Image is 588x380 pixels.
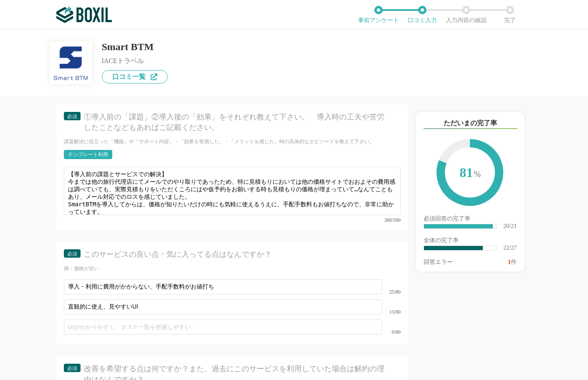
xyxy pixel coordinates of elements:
span: 必須 [67,365,77,371]
div: ただいまの完了率 [424,118,517,129]
div: IACEトラベル [102,58,168,64]
li: 入力内容の確認 [444,6,488,23]
input: UIがわかりやすく、タスク一覧を把握しやすい [64,279,382,294]
li: 事前アンケート [357,6,401,23]
div: テンプレート利用 [68,152,108,157]
div: Smart BTM [102,42,168,52]
img: ボクシルSaaS_ロゴ [56,6,112,23]
div: 300/500 [64,218,401,223]
div: このサービスの良い点・気に入ってる点はなんですか？ [84,249,387,260]
span: 必須 [67,114,77,119]
div: 0/80 [382,329,401,334]
div: ①導入前の「課題」②導入後の「効果」をそれぞれ教えて下さい。 導入時の工夫や苦労したことなどもあればご記載ください。 [84,112,387,133]
div: 課題解決に役立った「機能」や「サポート内容」・「効果を実感した」・「メリットを感じた」時の具体的なエピソードを教えて下さい。 [64,138,401,145]
span: 1 [508,259,511,265]
a: 口コミ一覧 [102,70,168,84]
div: 20/21 [503,223,517,229]
div: ​ [424,224,493,228]
li: 完了 [488,6,532,23]
div: 22/27 [503,245,517,251]
div: 件 [508,259,517,265]
div: 必須回答の完了率 [424,216,517,223]
li: 口コミ入力 [401,6,444,23]
span: 81 [445,147,495,199]
span: % [474,170,481,179]
div: ​ [424,246,483,250]
div: 全体の完了率 [424,238,517,245]
div: 例：価格が安い [64,265,401,272]
input: UIがわかりやすく、タスク一覧を把握しやすい [64,319,382,334]
div: 回答エラー [424,259,453,265]
span: 必須 [67,251,77,257]
div: 25/80 [382,289,401,294]
span: 口コミ一覧 [112,73,146,80]
input: UIがわかりやすく、タスク一覧を把握しやすい [64,299,382,314]
div: 13/80 [382,309,401,314]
